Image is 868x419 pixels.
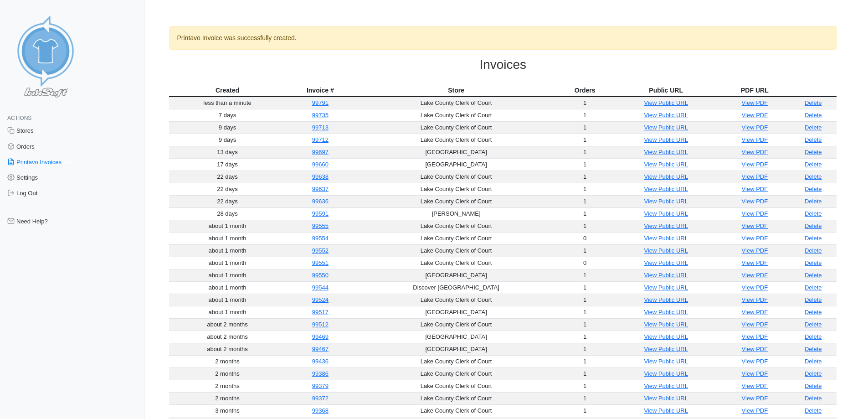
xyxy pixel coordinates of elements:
[355,244,557,257] td: Lake County Clerk of Court
[557,318,612,331] td: 1
[312,321,329,328] a: 99512
[34,128,45,135] span: 12
[644,186,688,192] a: View Public URL
[644,395,688,402] a: View Public URL
[644,296,688,303] a: View Public URL
[557,183,612,195] td: 1
[644,198,688,205] a: View Public URL
[805,272,822,279] a: Delete
[742,309,768,316] a: View PDF
[742,395,768,402] a: View PDF
[557,109,612,121] td: 1
[312,395,329,402] a: 99372
[644,161,688,168] a: View Public URL
[805,383,822,389] a: Delete
[805,395,822,402] a: Delete
[644,407,688,414] a: View Public URL
[742,333,768,340] a: View PDF
[644,235,688,242] a: View Public URL
[169,269,285,281] td: about 1 month
[312,173,329,180] a: 99638
[355,207,557,220] td: [PERSON_NAME]
[169,244,285,257] td: about 1 month
[312,210,329,217] a: 99591
[557,306,612,318] td: 1
[742,235,768,242] a: View PDF
[169,318,285,331] td: about 2 months
[355,257,557,269] td: Lake County Clerk of Court
[169,355,285,367] td: 2 months
[169,207,285,220] td: 28 days
[312,99,329,106] a: 99791
[644,346,688,352] a: View Public URL
[805,222,822,229] a: Delete
[644,309,688,316] a: View Public URL
[557,355,612,367] td: 1
[644,210,688,217] a: View Public URL
[742,321,768,328] a: View PDF
[644,272,688,279] a: View Public URL
[805,149,822,155] a: Delete
[805,210,822,217] a: Delete
[312,284,329,291] a: 99544
[62,159,75,166] span: 310
[557,84,612,97] th: Orders
[644,173,688,180] a: View Public URL
[312,272,329,279] a: 99550
[312,112,329,119] a: 99735
[742,272,768,279] a: View PDF
[312,370,329,377] a: 99386
[805,370,822,377] a: Delete
[742,370,768,377] a: View PDF
[355,294,557,306] td: Lake County Clerk of Court
[644,383,688,389] a: View Public URL
[169,109,285,121] td: 7 days
[742,346,768,352] a: View PDF
[169,404,285,417] td: 3 months
[355,392,557,404] td: Lake County Clerk of Court
[805,284,822,291] a: Delete
[355,318,557,331] td: Lake County Clerk of Court
[355,331,557,343] td: [GEOGRAPHIC_DATA]
[742,149,768,155] a: View PDF
[312,161,329,168] a: 99660
[805,136,822,143] a: Delete
[557,146,612,158] td: 1
[644,99,688,106] a: View Public URL
[169,134,285,146] td: 9 days
[355,97,557,109] td: Lake County Clerk of Court
[742,383,768,389] a: View PDF
[169,97,285,109] td: less than a minute
[557,195,612,207] td: 1
[742,99,768,106] a: View PDF
[312,222,329,229] a: 99555
[557,404,612,417] td: 1
[355,146,557,158] td: [GEOGRAPHIC_DATA]
[557,392,612,404] td: 1
[312,235,329,242] a: 99554
[805,161,822,168] a: Delete
[312,198,329,205] a: 99636
[169,57,837,72] h3: Invoices
[355,306,557,318] td: [GEOGRAPHIC_DATA]
[805,259,822,266] a: Delete
[557,380,612,392] td: 1
[742,284,768,291] a: View PDF
[169,26,837,50] div: Printavo Invoice was successfully created.
[644,222,688,229] a: View Public URL
[312,124,329,131] a: 99713
[805,333,822,340] a: Delete
[557,232,612,244] td: 0
[557,134,612,146] td: 1
[805,112,822,119] a: Delete
[612,84,719,97] th: Public URL
[355,367,557,380] td: Lake County Clerk of Court
[355,134,557,146] td: Lake County Clerk of Court
[169,171,285,183] td: 22 days
[355,109,557,121] td: Lake County Clerk of Court
[312,407,329,414] a: 99368
[557,269,612,281] td: 1
[644,358,688,365] a: View Public URL
[805,173,822,180] a: Delete
[557,367,612,380] td: 1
